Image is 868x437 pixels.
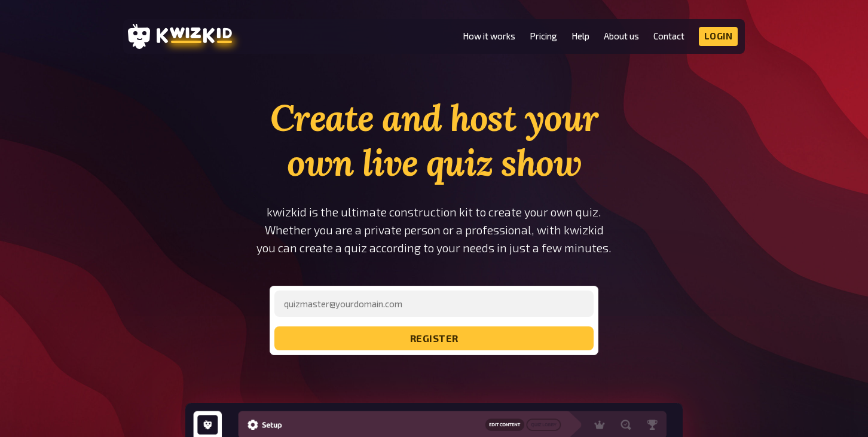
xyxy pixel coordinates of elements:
a: How it works [463,31,515,41]
a: Login [699,27,738,46]
a: Help [571,31,589,41]
button: register [274,326,594,350]
a: Contact [653,31,684,41]
p: kwizkid is the ultimate construction kit to create your own quiz. Whether you are a private perso... [232,203,636,257]
h1: Create and host your own live quiz show [232,96,636,185]
a: About us [604,31,639,41]
a: Pricing [530,31,557,41]
input: quizmaster@yourdomain.com [274,291,594,317]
